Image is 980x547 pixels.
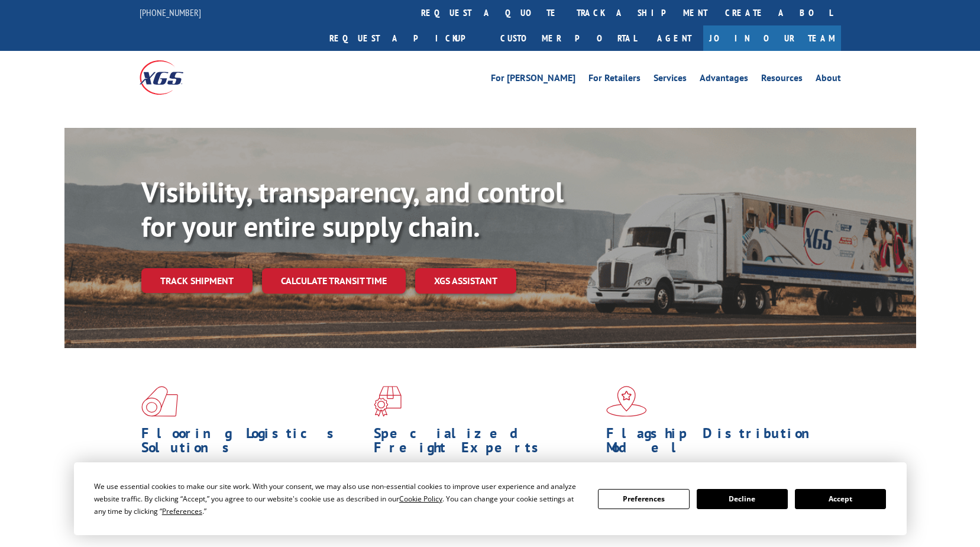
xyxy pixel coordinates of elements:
a: [PHONE_NUMBER] [140,7,201,18]
img: xgs-icon-total-supply-chain-intelligence-red [141,386,178,417]
a: Customer Portal [491,25,645,51]
a: Resources [761,73,803,86]
img: xgs-icon-flagship-distribution-model-red [606,386,647,417]
a: For [PERSON_NAME] [491,73,575,86]
a: Advantages [700,73,748,86]
a: About [816,73,841,86]
div: We use essential cookies to make our site work. With your consent, we may also use non-essential ... [94,480,584,517]
button: Decline [697,489,788,509]
a: Request a pickup [321,25,491,51]
a: XGS ASSISTANT [415,268,516,294]
a: For Retailers [588,73,641,86]
button: Accept [795,489,886,509]
h1: Specialized Freight Experts [374,426,597,461]
a: Join Our Team [703,25,841,51]
span: Our agile distribution network gives you nationwide inventory management on demand. [606,461,824,488]
img: xgs-icon-focused-on-flooring-red [374,386,402,417]
a: Calculate transit time [262,268,406,294]
span: Cookie Policy [399,494,442,504]
p: From 123 overlength loads to delicate cargo, our experienced staff knows the best way to move you... [374,461,597,513]
h1: Flagship Distribution Model [606,426,830,461]
a: Agent [645,25,703,51]
span: Preferences [162,506,202,516]
a: Track shipment [141,268,253,293]
div: Cookie Consent Prompt [74,462,907,535]
h1: Flooring Logistics Solutions [141,426,365,461]
b: Visibility, transparency, and control for your entire supply chain. [141,173,564,244]
span: As an industry carrier of choice, XGS has brought innovation and dedication to flooring logistics... [141,461,364,503]
a: Services [654,73,687,86]
button: Preferences [598,489,689,509]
